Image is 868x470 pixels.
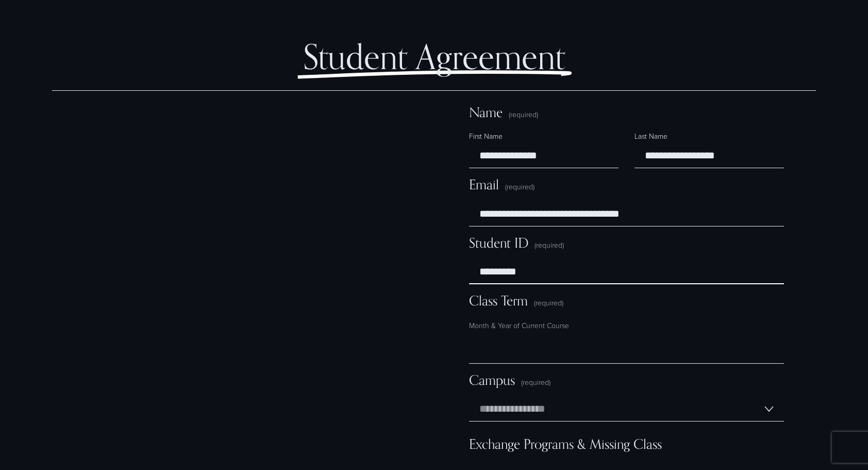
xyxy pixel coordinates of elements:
span: (required) [534,298,563,308]
span: Student Agreement [303,36,565,77]
span: Name [469,104,503,120]
span: (required) [521,377,550,387]
span: (required) [505,182,535,192]
span: Campus [469,372,515,388]
span: (required) [509,111,538,118]
div: Exchange Programs & Missing Class [469,436,784,460]
div: Last Name [635,131,784,143]
span: Class Term [469,293,528,309]
span: (required) [535,240,564,250]
select: Campus [469,396,784,422]
p: Month & Year of Current Course [469,317,784,334]
span: Email [469,176,499,192]
div: First Name [469,131,619,143]
span: Student ID [469,235,528,251]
